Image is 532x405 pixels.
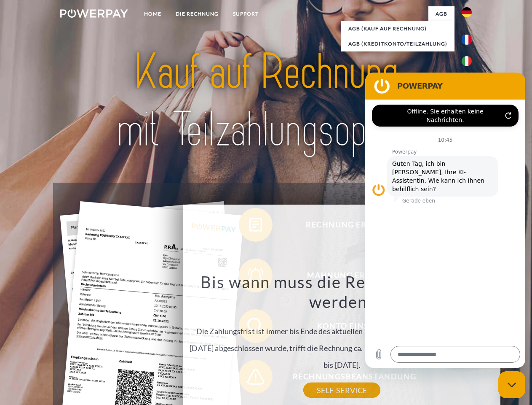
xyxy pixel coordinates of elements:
img: fr [462,35,472,45]
iframe: Schaltfläche zum Öffnen des Messaging-Fensters; Konversation läuft [498,371,525,398]
a: AGB (Kreditkonto/Teilzahlung) [341,36,454,51]
a: SUPPORT [226,6,266,22]
iframe: Messaging-Fenster [365,73,525,368]
a: Home [137,6,168,22]
a: SELF-SERVICE [303,383,380,398]
div: Die Zahlungsfrist ist immer bis Ende des aktuellen Monats. Wenn die Bestellung z.B. am [DATE] abg... [188,272,496,390]
a: agb [428,6,454,22]
img: de [462,7,472,17]
img: it [462,56,472,66]
a: AGB (Kauf auf Rechnung) [341,21,454,36]
img: logo-powerpay-white.svg [60,9,128,18]
h3: Bis wann muss die Rechnung bezahlt werden? [188,272,496,312]
img: title-powerpay_de.svg [80,40,452,162]
a: DIE RECHNUNG [168,6,226,22]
